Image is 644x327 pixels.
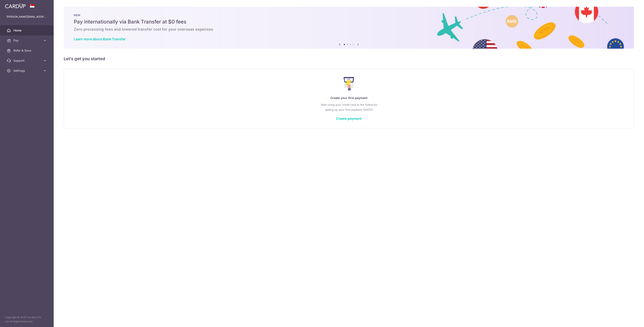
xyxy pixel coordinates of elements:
[74,13,624,17] p: NEW
[13,38,41,43] span: Pay
[13,69,41,73] span: Settings
[336,116,362,121] a: Create payment
[64,55,634,62] h5: Let’s get you started
[72,102,625,112] p: Start using your credit card to the fullest by setting up your first payment [DATE]!
[344,77,354,90] img: Make Payment
[5,3,26,8] img: CardUp
[74,37,126,41] a: Learn more about Bank Transfer
[13,48,41,53] span: Refer & Save
[13,28,41,33] span: Home
[64,7,634,49] img: Bank transfer banner
[74,27,624,32] h6: Zero processing fees and lowered transfer cost for your overseas expenses
[13,59,41,63] span: Support
[7,15,47,19] p: [PERSON_NAME][EMAIL_ADDRESS][DOMAIN_NAME]
[74,18,624,25] h5: Pay internationally via Bank Transfer at $0 fees
[72,95,625,100] p: Create your first payment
